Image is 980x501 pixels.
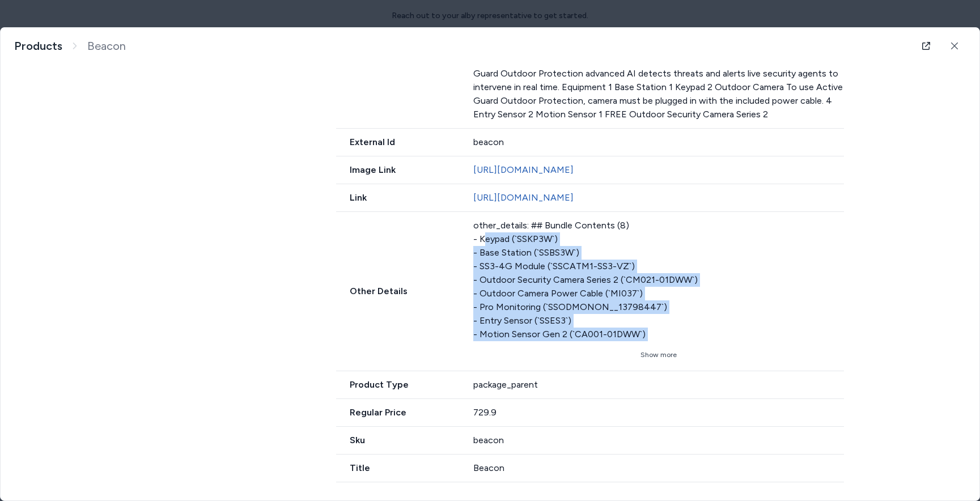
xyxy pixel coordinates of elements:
[336,191,460,205] span: Link
[336,163,460,177] span: Image Link
[336,406,460,419] span: Regular Price
[473,219,844,341] div: other_details: ## Bundle Contents (8) - Keypad (`SSKP3W`) - Base Station (`SSBS3W`) - SS3-4G Modu...
[14,39,126,53] nav: breadcrumb
[473,135,844,149] div: beacon
[336,378,460,392] span: Product Type
[336,135,460,149] span: External Id
[473,192,574,203] a: [URL][DOMAIN_NAME]
[87,39,126,53] span: Beacon
[473,378,844,392] div: package_parent
[336,461,460,475] span: Title
[473,461,844,475] div: Beacon
[473,346,844,364] button: Show more
[14,39,62,53] a: Products
[336,285,460,298] span: Other Details
[473,434,844,447] div: beacon
[336,434,460,447] span: Sku
[473,406,844,419] div: 729.9
[473,164,574,175] a: [URL][DOMAIN_NAME]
